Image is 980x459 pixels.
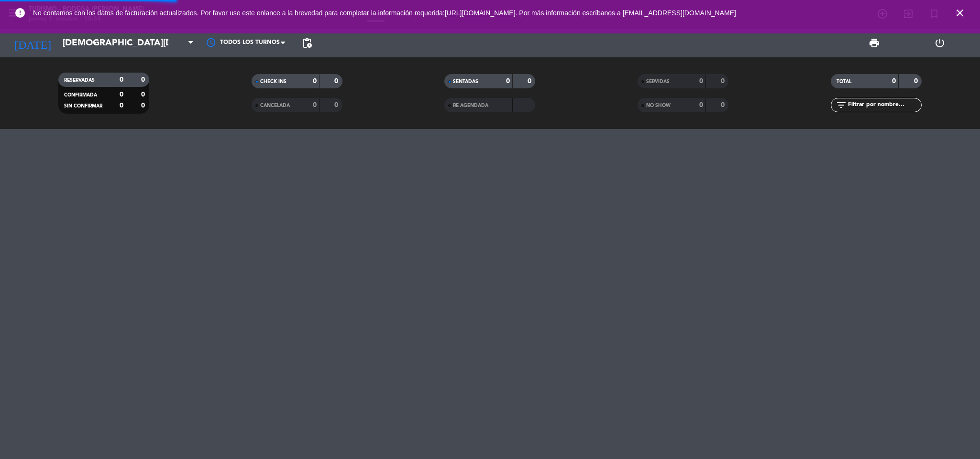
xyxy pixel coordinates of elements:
[506,78,510,85] strong: 0
[646,103,671,108] span: NO SHOW
[934,37,946,49] i: power_settings_new
[699,102,703,108] strong: 0
[907,29,973,57] div: LOG OUT
[14,7,26,19] i: error
[120,102,123,109] strong: 0
[453,103,488,108] span: RE AGENDADA
[721,78,727,85] strong: 0
[120,76,123,83] strong: 0
[141,76,147,83] strong: 0
[869,37,880,49] span: print
[837,79,851,84] span: TOTAL
[313,102,317,108] strong: 0
[260,79,286,84] span: CHECK INS
[7,32,58,53] i: [DATE]
[120,91,123,98] strong: 0
[89,37,100,49] i: arrow_drop_down
[528,78,533,85] strong: 0
[453,79,478,84] span: SENTADAS
[646,79,670,84] span: SERVIDAS
[914,78,920,85] strong: 0
[892,78,896,85] strong: 0
[334,102,340,108] strong: 0
[699,78,703,85] strong: 0
[954,7,966,19] i: close
[445,9,516,17] a: [URL][DOMAIN_NAME]
[847,100,921,110] input: Filtrar por nombre...
[64,78,95,83] span: RESERVADAS
[516,9,736,17] a: . Por más información escríbanos a [EMAIL_ADDRESS][DOMAIN_NAME]
[64,104,102,108] span: SIN CONFIRMAR
[301,37,313,49] span: pending_actions
[334,78,340,85] strong: 0
[260,103,290,108] span: CANCELADA
[313,78,317,85] strong: 0
[721,102,727,108] strong: 0
[64,93,97,97] span: CONFIRMADA
[33,9,736,17] span: No contamos con los datos de facturación actualizados. Por favor use este enlance a la brevedad p...
[141,102,147,109] strong: 0
[836,99,847,111] i: filter_list
[141,91,147,98] strong: 0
